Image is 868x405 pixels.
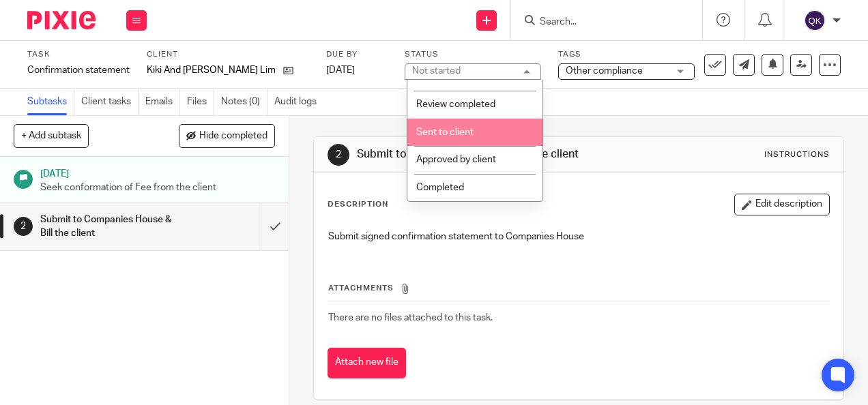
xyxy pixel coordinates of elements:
p: Description [328,199,388,210]
button: Edit description [734,194,830,215]
a: Files [187,89,214,115]
span: Approved by client [416,155,496,164]
button: Hide completed [179,124,275,147]
span: Attachments [328,284,394,292]
div: Not started [412,66,461,76]
div: Instructions [764,149,830,160]
button: Attach new file [328,348,406,378]
img: Pixie [27,11,96,29]
a: Subtasks [27,89,74,115]
button: + Add subtask [14,124,89,147]
img: svg%3E [804,10,826,31]
label: Task [27,49,130,60]
span: Sent to client [416,127,474,137]
p: Seek conformation of Fee from the client [40,181,275,194]
p: Kiki And [PERSON_NAME] Limited [147,63,276,77]
a: Client tasks [81,89,139,115]
a: Emails [145,89,180,115]
a: Audit logs [274,89,323,115]
span: Completed [416,183,464,192]
div: 2 [14,217,33,236]
div: Confirmation statement [27,63,130,77]
span: Review completed [416,100,495,109]
h1: Submit to Companies House & Bill the client [357,147,608,162]
label: Tags [558,49,695,60]
span: Other compliance [566,66,643,76]
h1: Submit to Companies House & Bill the client [40,209,178,244]
span: Hide completed [199,131,267,142]
h1: [DATE] [40,164,275,181]
label: Client [147,49,309,60]
p: Submit signed confirmation statement to Companies House [328,230,828,243]
input: Search [538,16,661,29]
span: To be reviewed [416,72,480,82]
div: 2 [328,144,349,166]
span: There are no files attached to this task. [328,313,493,322]
a: Notes (0) [221,89,267,115]
label: Due by [326,49,388,60]
span: [DATE] [326,65,355,75]
label: Status [405,49,541,60]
